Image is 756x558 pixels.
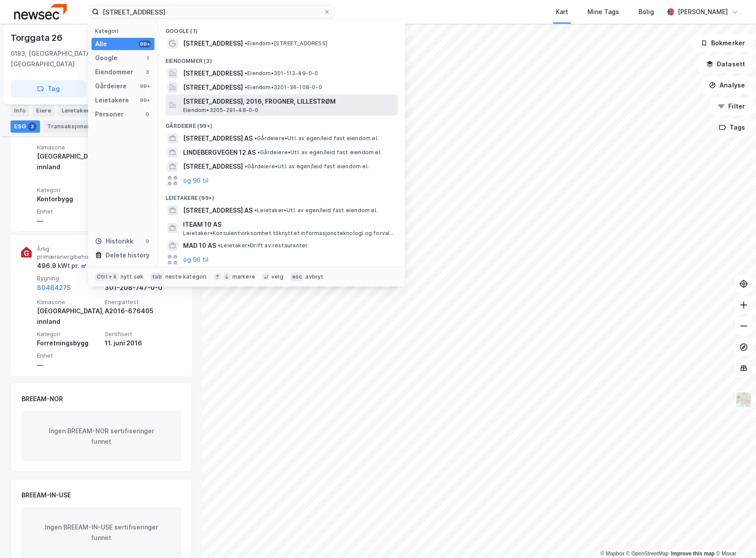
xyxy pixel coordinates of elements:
[245,84,322,91] span: Eiendom • 3201-36-108-0-0
[22,490,71,500] div: BREEAM-IN-USE
[183,175,209,186] button: og 96 til
[139,40,151,47] div: 99+
[245,163,369,170] span: Gårdeiere • Utl. av egen/leid fast eiendom el.
[587,7,619,17] div: Mine Tags
[95,39,107,49] div: Alle
[183,147,256,158] span: LINDEBERGVEGEN 12 AS
[11,31,64,45] div: Torggata 26
[11,80,86,98] button: Tag
[183,96,394,107] span: [STREET_ADDRESS], 2016, FROGNER, LILLESTRØM
[95,236,133,246] div: Historikk
[254,207,257,214] span: •
[254,135,257,141] span: •
[37,330,101,338] span: Kategori
[701,76,752,94] button: Analyse
[158,188,405,203] div: Leietakere (99+)
[44,120,104,133] div: Transaksjoner
[22,394,63,404] div: BREEAM-NOR
[139,97,151,104] div: 99+
[183,82,243,93] span: [STREET_ADDRESS]
[158,116,405,131] div: Gårdeiere (99+)
[245,40,327,47] span: Eiendom • [STREET_ADDRESS]
[22,411,181,461] div: Ingen BREEAM-NOR sertifiseringer funnet
[183,133,253,144] span: [STREET_ADDRESS] AS
[710,98,752,115] button: Filter
[37,194,101,204] div: Kontorbygg
[254,135,378,142] span: Gårdeiere • Utl. av egen/leid fast eiendom el.
[37,261,87,271] div: 496.9
[37,186,101,194] span: Kategori
[735,391,752,408] img: Z
[58,105,107,117] div: Leietakere
[600,551,624,557] a: Mapbox
[183,240,216,251] span: MAD 10 AS
[150,272,164,281] div: tab
[11,48,121,69] div: 0183, [GEOGRAPHIC_DATA], [GEOGRAPHIC_DATA]
[14,4,67,19] img: newsec-logo.f6e21ccffca1b3a03d2d.png
[37,151,101,172] div: [GEOGRAPHIC_DATA], innland
[11,105,29,117] div: Info
[95,81,127,91] div: Gårdeiere
[626,551,669,557] a: OpenStreetMap
[95,28,154,34] div: Kategori
[305,273,323,280] div: avbryt
[712,516,756,558] iframe: Chat Widget
[95,53,117,63] div: Google
[254,207,378,214] span: Leietaker • Utl. av egen/leid fast eiendom el.
[37,208,101,215] span: Enhet
[22,507,181,558] div: Ingen BREEAM-IN-USE sertifiseringer funnet
[11,120,40,133] div: ESG
[144,238,151,245] div: 0
[99,5,323,18] input: Søk på adresse, matrikkel, gårdeiere, leietakere eller personer
[165,273,207,280] div: neste kategori
[33,105,55,117] div: Eiere
[183,38,243,49] span: [STREET_ADDRESS]
[37,298,101,306] span: Klimasone
[218,242,220,249] span: •
[183,205,253,216] span: [STREET_ADDRESS] AS
[37,275,101,282] span: Bygning
[290,272,304,281] div: esc
[245,40,247,47] span: •
[106,250,150,261] div: Delete history
[37,360,101,370] div: —
[37,306,101,327] div: [GEOGRAPHIC_DATA], innland
[105,330,169,338] span: Sertifisert
[257,149,260,156] span: •
[183,68,243,79] span: [STREET_ADDRESS]
[639,7,654,17] div: Bolig
[105,298,169,306] span: Energiattest
[144,54,151,62] div: 1
[121,273,144,280] div: nytt søk
[272,273,283,280] div: velg
[183,230,396,237] span: Leietaker • Konsulentvirksomhet tilknyttet informasjonsteknologi og forvaltning og drift av IT-sy...
[144,69,151,76] div: 3
[699,55,752,73] button: Datasett
[28,122,37,131] div: 3
[37,352,101,359] span: Enhet
[158,51,405,66] div: Eiendommer (3)
[139,83,151,90] div: 99+
[105,338,169,348] div: 11. juni 2016
[144,111,151,118] div: 0
[37,216,101,226] div: —
[183,254,209,265] button: og 96 til
[158,21,405,36] div: Google (1)
[105,283,169,293] div: 301-208-747-0-0
[671,551,715,557] a: Improve this map
[245,163,247,170] span: •
[245,70,319,77] span: Eiendom • 301-113-49-0-0
[105,306,169,316] div: A2016-676405
[95,272,119,281] div: Ctrl + k
[245,84,247,91] span: •
[712,516,756,558] div: Kontrollprogram for chat
[95,67,133,77] div: Eiendommer
[245,70,247,76] span: •
[37,144,101,151] span: Klimasone
[37,283,71,293] button: 80484275
[693,34,752,52] button: Bokmerker
[712,119,752,136] button: Tags
[183,161,243,172] span: [STREET_ADDRESS]
[678,7,728,17] div: [PERSON_NAME]
[95,95,129,105] div: Leietakere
